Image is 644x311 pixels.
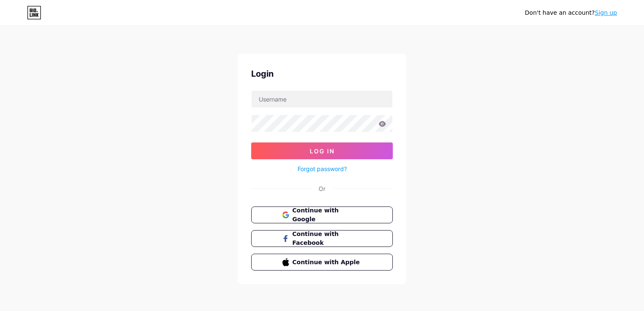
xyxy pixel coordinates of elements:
[251,206,393,223] button: Continue with Google
[251,67,393,80] div: Login
[252,91,392,107] input: Username
[292,206,362,224] span: Continue with Google
[292,230,362,247] span: Continue with Facebook
[319,184,325,193] div: Or
[525,8,617,17] div: Don't have an account?
[292,258,362,267] span: Continue with Apple
[595,9,617,16] a: Sign up
[251,254,393,271] button: Continue with Apple
[310,147,335,155] span: Log In
[251,230,393,247] button: Continue with Facebook
[251,142,393,159] button: Log In
[298,164,347,173] a: Forgot password?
